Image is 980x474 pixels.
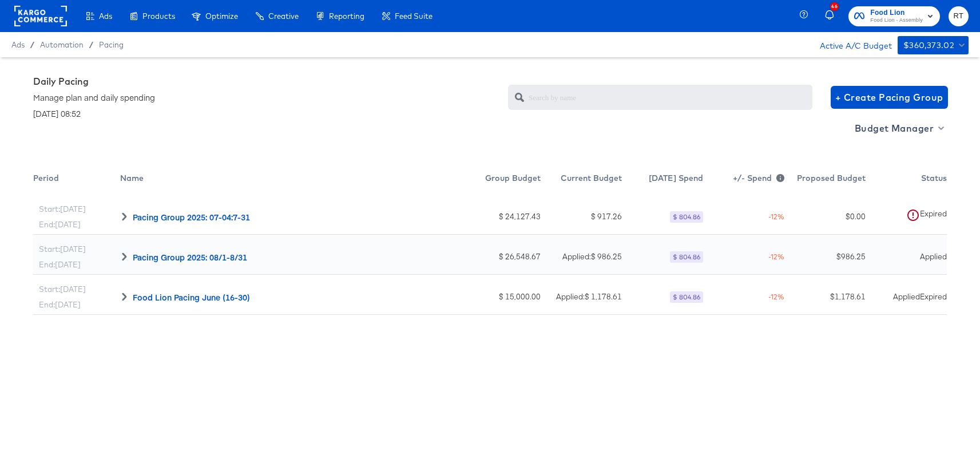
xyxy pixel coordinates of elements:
div: Expired [920,208,947,225]
span: / [25,40,40,49]
div: 46 [830,2,839,11]
div: End: [DATE] [39,259,81,270]
div: Toggle SortBy [33,166,120,195]
div: Expired [920,291,947,302]
div: [DATE] 08:52 [33,108,155,119]
div: Name [120,166,445,195]
div: Start: [DATE] [39,244,86,255]
span: Food Lion [870,7,923,19]
span: Products [142,11,175,21]
div: Toggle SortBy [445,166,541,195]
input: Search by name [529,80,812,105]
span: Budget Manager [855,120,942,136]
div: Pacing Group 2025: 08/1-8/31 [133,251,247,263]
div: $360,373.02 [903,38,954,53]
div: $ 15,000.00 [451,291,541,302]
div: Active A/C Budget [808,36,892,53]
span: Creative [268,11,299,21]
div: Applied: $ 986.25 [562,251,622,262]
div: $ 24,127.43 [451,211,541,222]
div: -12 % [709,212,784,222]
button: Food LionFood Lion - Assembly [848,6,940,26]
button: RT [949,6,969,26]
div: $ 26,548.67 [451,251,541,262]
div: Status [866,166,947,195]
div: Group Budget [445,166,541,195]
div: [DATE] Spend [622,166,703,195]
div: End: [DATE] [39,219,81,230]
div: Start: [DATE] [39,204,86,215]
div: Period [33,166,120,195]
span: / [84,40,99,49]
div: $ 917.26 [591,211,622,222]
button: 46 [823,5,843,27]
div: Current Budget [541,166,622,195]
div: -12 % [709,252,784,262]
div: Proposed Budget [784,166,866,195]
span: RT [953,10,964,23]
span: + Create Pacing Group [835,89,943,105]
button: $360,373.02 [898,36,969,54]
div: Toggle SortBy [120,166,445,195]
button: Budget Manager [850,119,947,137]
div: -12 % [709,292,784,302]
div: $ 804.86 [670,211,703,223]
div: Manage plan and daily spending [33,92,155,103]
div: +/- Spend [703,166,784,195]
div: $ 0.00 [790,211,866,222]
span: Optimize [205,11,238,21]
div: Applied [893,291,920,302]
span: Toggle Row Expanded [120,293,128,301]
div: $ 804.86 [670,291,703,303]
div: Food Lion Pacing June (16-30) [133,291,250,303]
button: + Create Pacing Group [831,86,948,109]
span: Food Lion - Assembly [870,16,923,25]
div: $ 804.86 [670,251,703,263]
div: Daily Pacing [33,76,155,119]
div: $ 986.25 [790,251,866,262]
span: Toggle Row Expanded [120,212,128,220]
span: Automation [40,40,84,49]
span: Reporting [329,11,364,21]
div: Start: [DATE] [39,284,86,295]
div: Applied [920,251,947,262]
span: Ads [99,11,112,21]
a: Pacing [99,40,124,49]
span: Ads [11,40,25,49]
span: Feed Suite [395,11,433,21]
div: Pacing Group 2025: 07-04:7-31 [133,211,250,223]
div: Applied: $ 1,178.61 [556,291,622,302]
div: End: [DATE] [39,299,81,310]
span: Toggle Row Expanded [120,252,128,260]
div: $ 1,178.61 [790,291,866,302]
